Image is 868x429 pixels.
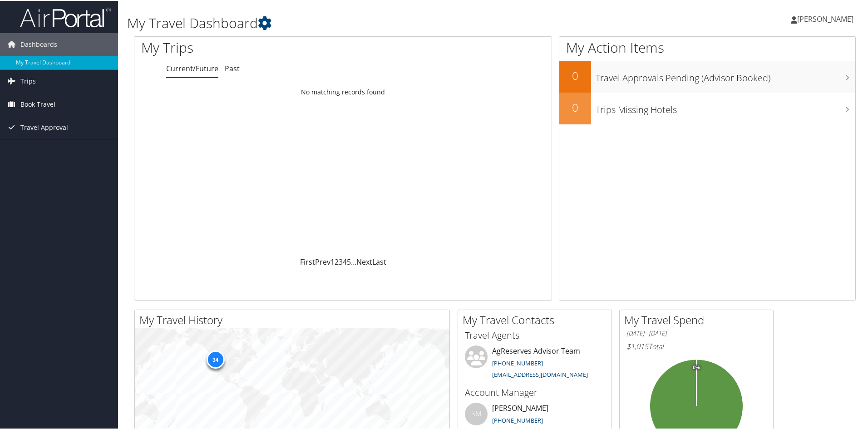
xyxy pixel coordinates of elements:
[626,328,766,337] h6: [DATE] - [DATE]
[351,256,356,266] span: …
[339,256,343,266] a: 3
[206,349,224,367] div: 34
[465,402,488,424] div: SM
[315,256,330,266] a: Prev
[559,37,855,56] h1: My Action Items
[791,5,863,32] a: [PERSON_NAME]
[460,345,609,382] li: AgReserves Advisor Team
[596,98,855,115] h3: Trips Missing Hotels
[20,115,68,138] span: Travel Approval
[335,256,339,266] a: 2
[559,60,855,92] a: 0Travel Approvals Pending (Advisor Booked)
[343,256,347,266] a: 4
[20,69,36,92] span: Trips
[626,340,766,350] h6: Total
[559,92,855,123] a: 0Trips Missing Hotels
[559,99,591,114] h2: 0
[372,256,386,266] a: Last
[596,66,855,84] h3: Travel Approvals Pending (Advisor Booked)
[139,311,449,327] h2: My Travel History
[127,13,617,32] h1: My Travel Dashboard
[465,385,605,398] h3: Account Manager
[356,256,372,266] a: Next
[225,63,240,73] a: Past
[492,370,588,378] a: [EMAIL_ADDRESS][DOMAIN_NAME]
[626,340,648,350] span: $1,015
[141,37,371,56] h1: My Trips
[693,364,700,370] tspan: 0%
[559,67,591,83] h2: 0
[300,256,315,266] a: First
[797,13,853,23] span: [PERSON_NAME]
[330,256,335,266] a: 1
[492,358,543,366] a: [PHONE_NUMBER]
[134,83,552,99] td: No matching records found
[166,63,218,73] a: Current/Future
[20,32,57,55] span: Dashboards
[624,311,773,327] h2: My Travel Spend
[347,256,351,266] a: 5
[465,328,605,341] h3: Travel Agents
[492,415,543,424] a: [PHONE_NUMBER]
[20,6,111,27] img: airportal-logo.png
[463,311,612,327] h2: My Travel Contacts
[20,92,55,115] span: Book Travel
